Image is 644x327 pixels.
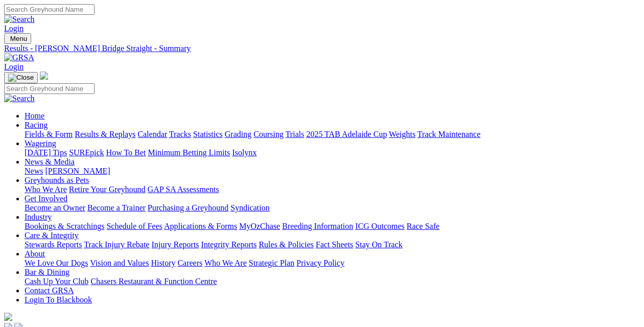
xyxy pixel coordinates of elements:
a: Strategic Plan [249,259,294,267]
span: Menu [10,35,27,42]
a: Calendar [137,130,167,138]
a: Contact GRSA [25,286,74,295]
div: Get Involved [25,203,640,213]
a: Tracks [169,130,191,138]
a: Results - [PERSON_NAME] Bridge Straight - Summary [4,44,640,53]
a: Login To Blackbook [25,295,92,304]
a: Race Safe [406,222,439,230]
a: Racing [25,121,48,129]
a: Purchasing a Greyhound [148,203,228,212]
a: Weights [389,130,416,138]
input: Search [4,4,95,15]
a: Results & Replays [75,130,135,138]
a: Bookings & Scratchings [25,222,104,230]
a: About [25,249,45,258]
a: ICG Outcomes [355,222,404,230]
div: About [25,259,640,268]
a: Who We Are [204,259,247,267]
a: Vision and Values [90,259,149,267]
a: SUREpick [69,148,104,157]
button: Toggle navigation [4,33,31,44]
a: Careers [177,259,202,267]
a: Get Involved [25,194,67,203]
div: Racing [25,130,640,139]
a: Wagering [25,139,56,148]
img: Search [4,15,35,24]
a: Syndication [231,203,269,212]
a: Home [25,111,44,120]
img: Close [8,74,34,82]
a: Track Injury Rebate [84,240,149,249]
a: Rules & Policies [259,240,314,249]
a: GAP SA Assessments [148,185,219,194]
a: Bar & Dining [25,268,70,276]
a: News & Media [25,157,75,166]
a: Who We Are [25,185,67,194]
div: Care & Integrity [25,240,640,249]
a: Statistics [193,130,223,138]
a: Integrity Reports [201,240,257,249]
a: How To Bet [106,148,146,157]
a: Injury Reports [151,240,199,249]
a: 2025 TAB Adelaide Cup [306,130,387,138]
a: [DATE] Tips [25,148,67,157]
a: [PERSON_NAME] [45,167,110,175]
a: Privacy Policy [296,259,344,267]
div: Bar & Dining [25,277,640,286]
a: Applications & Forms [164,222,237,230]
a: Track Maintenance [418,130,480,138]
a: Isolynx [232,148,257,157]
img: GRSA [4,53,34,62]
a: Greyhounds as Pets [25,176,89,184]
div: Greyhounds as Pets [25,185,640,194]
a: Industry [25,213,52,221]
a: Fields & Form [25,130,73,138]
a: History [151,259,175,267]
a: Coursing [254,130,284,138]
img: Search [4,94,35,103]
div: News & Media [25,167,640,176]
a: Login [4,24,24,33]
a: Care & Integrity [25,231,79,240]
a: Stay On Track [355,240,402,249]
a: Chasers Restaurant & Function Centre [90,277,217,286]
a: We Love Our Dogs [25,259,88,267]
a: Cash Up Your Club [25,277,88,286]
img: logo-grsa-white.png [40,72,48,80]
a: Trials [285,130,304,138]
a: Fact Sheets [316,240,353,249]
a: Schedule of Fees [106,222,162,230]
a: MyOzChase [239,222,280,230]
a: Minimum Betting Limits [148,148,230,157]
a: Breeding Information [282,222,353,230]
a: Stewards Reports [25,240,82,249]
div: Industry [25,222,640,231]
div: Wagering [25,148,640,157]
img: logo-grsa-white.png [4,313,12,321]
a: Retire Your Greyhound [69,185,146,194]
button: Toggle navigation [4,72,38,83]
input: Search [4,83,95,94]
a: Become an Owner [25,203,85,212]
a: Login [4,62,24,71]
a: Grading [225,130,251,138]
a: Become a Trainer [87,203,146,212]
a: News [25,167,43,175]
